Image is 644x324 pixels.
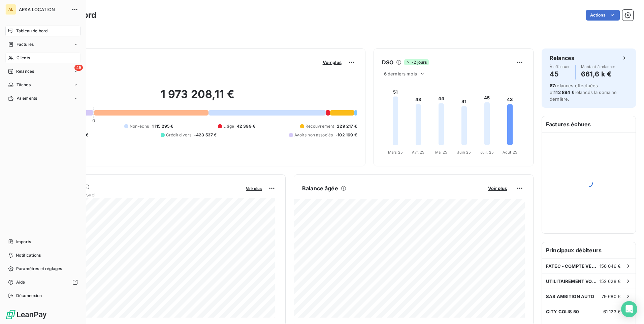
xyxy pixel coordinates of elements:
[16,239,31,245] span: Imports
[19,7,67,12] span: ARKA LOCATION
[5,309,47,320] img: Logo LeanPay
[581,69,615,79] h4: 661,6 k €
[384,71,417,76] span: 6 derniers mois
[16,279,25,285] span: Aide
[16,68,34,74] span: Relances
[323,60,342,65] span: Voir plus
[321,59,344,65] button: Voir plus
[5,39,80,50] a: Factures
[404,59,429,65] span: -2 jours
[130,123,149,129] span: Non-échu
[244,185,264,191] button: Voir plus
[17,41,34,47] span: Factures
[152,123,173,129] span: 1 115 295 €
[305,123,334,129] span: Recouvrement
[550,83,555,88] span: 67
[550,65,570,69] span: À effectuer
[388,150,403,155] tspan: Mars 25
[92,118,95,123] span: 0
[166,132,191,138] span: Crédit divers
[435,150,447,155] tspan: Mai 25
[17,95,37,101] span: Paiements
[5,93,80,104] a: Paiements
[302,184,338,192] h6: Balance âgée
[621,301,637,317] div: Open Intercom Messenger
[237,123,255,129] span: 42 399 €
[550,69,570,79] h4: 45
[581,65,615,69] span: Montant à relancer
[5,277,80,288] a: Aide
[542,116,636,132] h6: Factures échues
[600,263,621,269] span: 156 046 €
[335,132,357,138] span: -102 169 €
[16,293,42,299] span: Déconnexion
[603,309,621,314] span: 61 123 €
[17,55,30,61] span: Clients
[542,242,636,258] h6: Principaux débiteurs
[38,191,241,198] span: Chiffre d'affaires mensuel
[246,186,262,191] span: Voir plus
[486,185,509,191] button: Voir plus
[294,132,333,138] span: Avoirs non associés
[74,65,83,71] span: 45
[5,4,16,15] div: AL
[503,150,517,155] tspan: Août 25
[550,54,574,62] h6: Relances
[16,252,41,258] span: Notifications
[480,150,494,155] tspan: Juil. 25
[546,294,594,299] span: SAS AMBITION AUTO
[5,79,80,90] a: Tâches
[554,90,574,95] span: 112 894 €
[5,53,80,63] a: Clients
[382,58,393,66] h6: DSO
[223,123,234,129] span: Litige
[412,150,424,155] tspan: Avr. 25
[5,263,80,274] a: Paramètres et réglages
[602,294,621,299] span: 79 680 €
[457,150,471,155] tspan: Juin 25
[488,186,507,191] span: Voir plus
[600,279,621,284] span: 152 628 €
[5,236,80,247] a: Imports
[5,66,80,77] a: 45Relances
[17,82,31,88] span: Tâches
[546,263,600,269] span: FATEC - COMPTE VEHIPOSTE
[546,279,600,284] span: UTILITAIREMENT VOTRE SARL
[38,88,357,108] h2: 1 973 208,11 €
[16,28,47,34] span: Tableau de bord
[546,309,579,314] span: CITY COLIS 50
[550,83,617,102] span: relances effectuées et relancés la semaine dernière.
[194,132,217,138] span: -423 537 €
[16,266,62,272] span: Paramètres et réglages
[5,26,80,36] a: Tableau de bord
[337,123,357,129] span: 229 217 €
[586,10,620,21] button: Actions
